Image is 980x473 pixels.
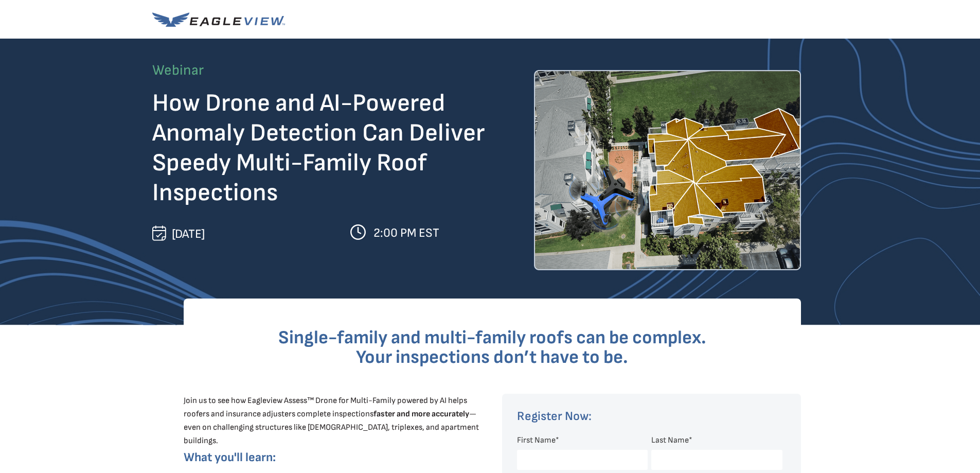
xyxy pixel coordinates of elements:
img: Drone flying over a multi-family home [534,70,801,270]
span: Single-family and multi-family roofs can be complex. [278,327,706,349]
span: Webinar [152,62,204,79]
strong: faster and more accurately [373,409,469,419]
span: Join us to see how Eagleview Assess™ Drone for Multi-Family powered by AI helps roofers and insur... [184,396,479,446]
span: First Name [517,435,556,445]
span: What you'll learn: [184,450,276,465]
span: Your inspections don’t have to be. [356,346,628,369]
span: Register Now: [517,409,592,424]
span: 2:00 PM EST [373,225,439,240]
span: Last Name [651,435,689,445]
span: [DATE] [172,226,205,241]
span: How Drone and AI-Powered Anomaly Detection Can Deliver Speedy Multi-Family Roof Inspections [152,89,485,207]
